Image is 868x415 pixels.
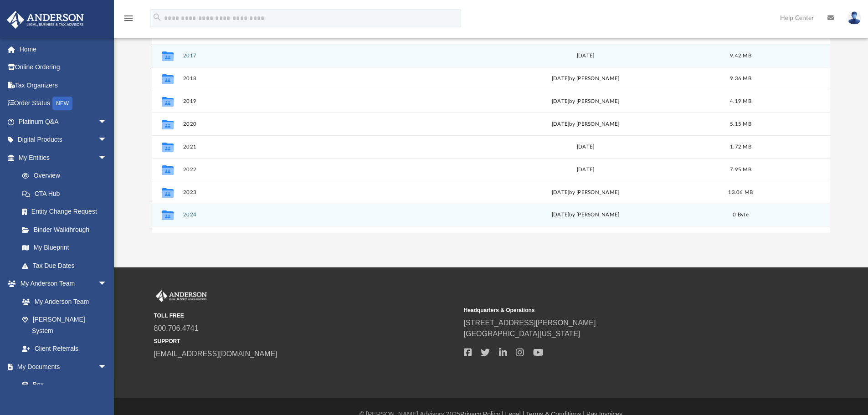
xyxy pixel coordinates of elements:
[730,144,751,149] span: 1.72 MB
[452,211,718,219] div: [DATE] by [PERSON_NAME]
[6,131,121,149] a: Digital Productsarrow_drop_down
[13,220,121,239] a: Binder Walkthrough
[452,120,718,128] div: [DATE] by [PERSON_NAME]
[464,319,596,327] a: [STREET_ADDRESS][PERSON_NAME]
[152,12,162,22] i: search
[464,306,767,314] small: Headquarters & Operations
[730,121,751,126] span: 5.15 MB
[4,11,87,29] img: Anderson Advisors Platinum Portal
[13,167,121,185] a: Overview
[123,17,134,24] a: menu
[183,53,448,59] button: 2017
[6,40,121,58] a: Home
[152,44,831,233] div: grid
[452,51,718,60] div: [DATE]
[183,98,448,104] button: 2019
[154,337,457,345] small: SUPPORT
[13,340,116,358] a: Client Referrals
[730,53,751,58] span: 9.42 MB
[52,97,72,110] div: NEW
[13,292,112,311] a: My Anderson Team
[13,311,116,340] a: [PERSON_NAME] System
[98,131,116,149] span: arrow_drop_down
[730,76,751,81] span: 9.36 MB
[6,94,121,113] a: Order StatusNEW
[154,324,199,332] a: 800.706.4741
[452,143,718,151] div: [DATE]
[730,98,751,103] span: 4.19 MB
[452,188,718,196] div: [DATE] by [PERSON_NAME]
[6,358,116,376] a: My Documentsarrow_drop_down
[183,76,448,82] button: 2018
[183,121,448,127] button: 2020
[728,190,753,195] span: 13.06 MB
[98,275,116,293] span: arrow_drop_down
[452,97,718,105] div: [DATE] by [PERSON_NAME]
[6,58,121,77] a: Online Ordering
[183,144,448,150] button: 2021
[6,76,121,94] a: Tax Organizers
[98,113,116,131] span: arrow_drop_down
[154,290,209,302] img: Anderson Advisors Platinum Portal
[183,212,448,218] button: 2024
[183,167,448,173] button: 2022
[6,275,116,293] a: My Anderson Teamarrow_drop_down
[13,203,121,221] a: Entity Change Request
[13,184,121,203] a: CTA Hub
[6,113,121,131] a: Platinum Q&Aarrow_drop_down
[847,11,861,25] img: User Pic
[464,330,580,338] a: [GEOGRAPHIC_DATA][US_STATE]
[98,358,116,376] span: arrow_drop_down
[154,350,277,358] a: [EMAIL_ADDRESS][DOMAIN_NAME]
[13,376,112,394] a: Box
[183,190,448,195] button: 2023
[733,212,749,217] span: 0 Byte
[13,239,116,257] a: My Blueprint
[123,13,134,24] i: menu
[452,165,718,174] div: [DATE]
[13,256,121,275] a: Tax Due Dates
[154,312,457,320] small: TOLL FREE
[730,167,751,172] span: 7.95 MB
[452,74,718,82] div: [DATE] by [PERSON_NAME]
[98,149,116,167] span: arrow_drop_down
[6,149,121,167] a: My Entitiesarrow_drop_down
